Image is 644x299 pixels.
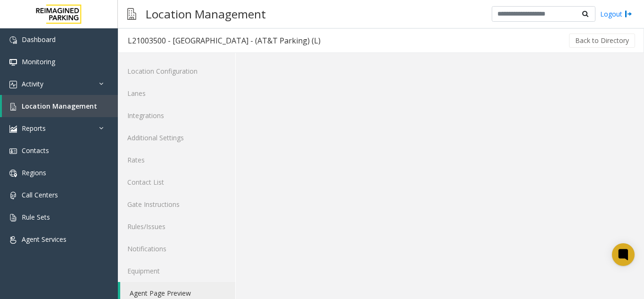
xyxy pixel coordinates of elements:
img: 'icon' [9,36,17,44]
a: Lanes [118,82,235,104]
a: Additional Settings [118,127,235,149]
a: Rates [118,149,235,171]
span: Regions [22,168,46,177]
span: Monitoring [22,57,55,66]
span: Location Management [22,102,97,111]
a: Contact List [118,171,235,193]
div: L21003500 - [GEOGRAPHIC_DATA] - (AT&T Parking) (L) [128,34,321,47]
a: Location Management [2,95,118,117]
img: 'icon' [9,170,17,177]
span: Rule Sets [22,213,50,222]
img: logout [625,9,632,19]
span: Dashboard [22,35,56,44]
a: Equipment [118,260,235,282]
a: Integrations [118,104,235,127]
img: 'icon' [9,236,17,244]
span: Activity [22,79,43,88]
a: Location Configuration [118,60,235,82]
img: pageIcon [127,2,136,26]
img: 'icon' [9,125,17,133]
a: Gate Instructions [118,193,235,215]
a: Notifications [118,238,235,260]
button: Back to Directory [569,34,635,48]
span: Reports [22,124,46,133]
img: 'icon' [9,147,17,155]
img: 'icon' [9,214,17,222]
span: Call Centers [22,190,58,199]
img: 'icon' [9,192,17,199]
h3: Location Management [141,2,271,26]
img: 'icon' [9,59,17,66]
a: Rules/Issues [118,215,235,238]
img: 'icon' [9,81,17,88]
span: Contacts [22,146,49,155]
a: Logout [600,9,632,19]
span: Agent Services [22,235,66,244]
img: 'icon' [9,103,17,111]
